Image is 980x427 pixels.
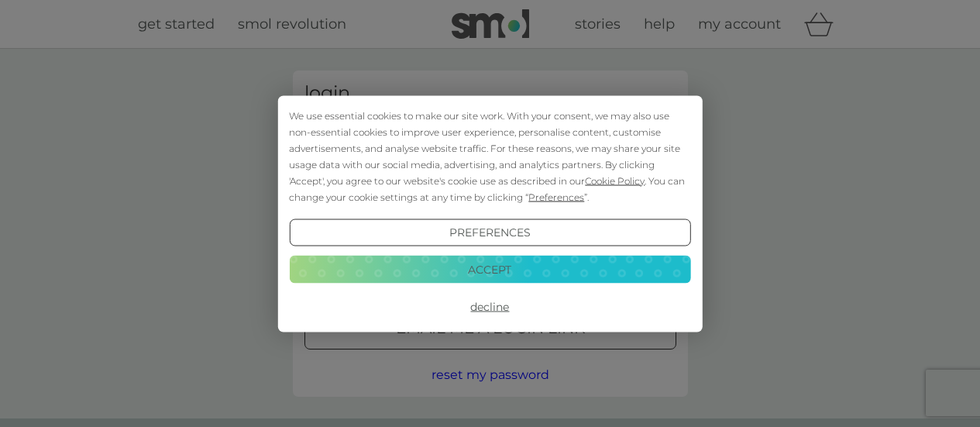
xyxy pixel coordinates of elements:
[289,219,690,246] button: Preferences
[289,256,690,284] button: Accept
[277,95,702,332] div: Cookie Consent Prompt
[289,293,690,321] button: Decline
[528,191,584,202] span: Preferences
[585,174,645,186] span: Cookie Policy
[289,107,690,205] div: We use essential cookies to make our site work. With your consent, we may also use non-essential ...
